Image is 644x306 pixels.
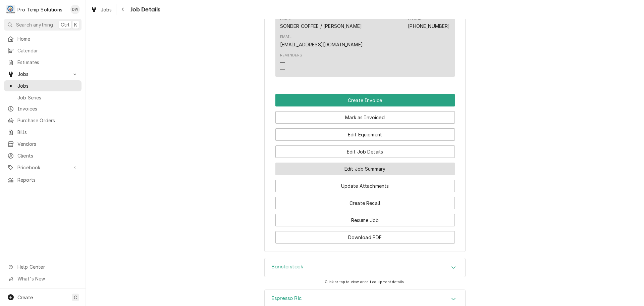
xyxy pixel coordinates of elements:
[128,5,161,14] span: Job Details
[325,280,405,284] span: Click or tap to view or edit equipment details.
[17,164,68,171] span: Pricebook
[74,294,77,301] span: C
[4,150,82,161] a: Clients
[17,152,78,159] span: Clients
[264,258,466,277] div: Barista stock
[4,57,82,68] a: Estimates
[70,5,80,14] div: DW
[275,214,455,226] button: Resume Job
[6,5,15,14] div: P
[275,158,455,175] div: Button Group Row
[275,175,455,192] div: Button Group Row
[6,5,15,14] div: Pro Temp Solutions's Avatar
[275,145,455,158] button: Edit Job Details
[275,94,455,106] button: Create Invoice
[275,13,455,80] div: Client Contact List
[4,103,82,114] a: Invoices
[408,23,450,29] a: [PHONE_NUMBER]
[265,258,465,277] div: Accordion Header
[275,111,455,124] button: Mark as Invoiced
[275,124,455,141] div: Button Group Row
[17,35,78,42] span: Home
[17,140,78,147] span: Vendors
[280,53,302,73] div: Reminders
[101,6,112,13] span: Jobs
[275,226,455,244] div: Button Group Row
[17,263,77,270] span: Help Center
[17,47,78,54] span: Calendar
[4,19,82,31] button: Search anythingCtrlK
[17,82,78,89] span: Jobs
[280,23,362,30] div: SONDER COFFEE / [PERSON_NAME]
[271,264,303,270] h3: Barista stock
[280,16,362,30] div: Name
[61,21,69,28] span: Ctrl
[4,80,82,91] a: Jobs
[4,115,82,126] a: Purchase Orders
[4,273,82,284] a: Go to What's New
[4,45,82,56] a: Calendar
[17,59,78,66] span: Estimates
[275,163,455,175] button: Edit Job Summary
[275,6,455,80] div: Client Contact
[280,59,285,66] div: —
[4,127,82,138] a: Bills
[280,66,285,73] div: —
[4,92,82,103] a: Job Series
[4,174,82,185] a: Reports
[275,180,455,192] button: Update Attachments
[275,106,455,124] div: Button Group Row
[4,138,82,149] a: Vendors
[275,231,455,244] button: Download PDF
[17,275,77,282] span: What's New
[17,71,68,78] span: Jobs
[275,209,455,226] div: Button Group Row
[4,33,82,44] a: Home
[408,16,450,30] div: Phone
[70,5,80,14] div: Dana Williams's Avatar
[280,34,292,40] div: Email
[17,117,78,124] span: Purchase Orders
[88,4,115,15] a: Jobs
[17,6,62,13] div: Pro Temp Solutions
[17,295,33,300] span: Create
[4,69,82,80] a: Go to Jobs
[118,4,128,15] button: Navigate back
[265,258,465,277] button: Accordion Details Expand Trigger
[271,295,302,302] h3: Espresso Ric
[275,94,455,244] div: Button Group
[275,141,455,158] div: Button Group Row
[280,34,363,48] div: Email
[17,176,78,183] span: Reports
[17,105,78,112] span: Invoices
[17,94,78,101] span: Job Series
[280,42,363,47] a: [EMAIL_ADDRESS][DOMAIN_NAME]
[275,197,455,209] button: Create Recall
[4,261,82,272] a: Go to Help Center
[74,21,77,28] span: K
[275,94,455,106] div: Button Group Row
[4,162,82,173] a: Go to Pricebook
[17,129,78,136] span: Bills
[275,13,455,77] div: Contact
[16,21,53,28] span: Search anything
[275,192,455,209] div: Button Group Row
[280,53,302,58] div: Reminders
[275,128,455,141] button: Edit Equipment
